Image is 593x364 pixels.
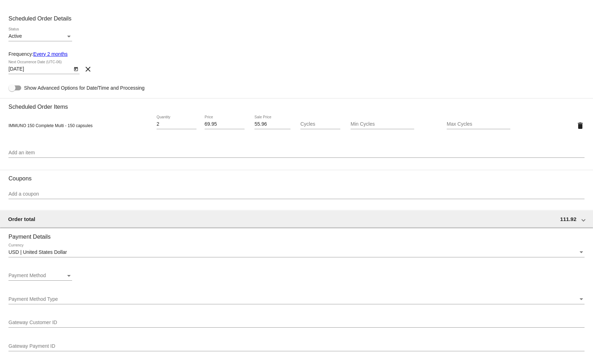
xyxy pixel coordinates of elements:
[8,191,585,197] input: Add a coupon
[576,121,585,130] mat-icon: delete
[8,320,585,326] input: Gateway Customer ID
[351,121,414,127] input: Min Cycles
[300,121,340,127] input: Cycles
[8,123,93,128] span: IMMUNO 150 Complete Multi - 150 capsules
[33,51,67,57] a: Every 2 months
[8,228,585,240] h3: Payment Details
[8,51,585,57] div: Frequency:
[8,273,46,278] span: Payment Method
[8,249,67,255] span: USD | United States Dollar
[8,296,58,302] span: Payment Method Type
[8,15,585,22] h3: Scheduled Order Details
[72,65,80,72] button: Open calendar
[8,150,585,156] input: Add an item
[8,273,72,279] mat-select: Payment Method
[8,250,585,255] mat-select: Currency
[84,65,92,73] mat-icon: clear
[157,121,196,127] input: Quantity
[8,170,585,182] h3: Coupons
[8,33,22,39] span: Active
[8,216,35,222] span: Order total
[8,66,72,72] input: Next Occurrence Date (UTC-06)
[205,121,245,127] input: Price
[8,98,585,110] h3: Scheduled Order Items
[447,121,510,127] input: Max Cycles
[8,344,585,349] input: Gateway Payment ID
[24,84,145,91] span: Show Advanced Options for Date/Time and Processing
[254,121,290,127] input: Sale Price
[8,34,72,39] mat-select: Status
[560,216,576,222] span: 111.92
[8,297,585,302] mat-select: Payment Method Type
